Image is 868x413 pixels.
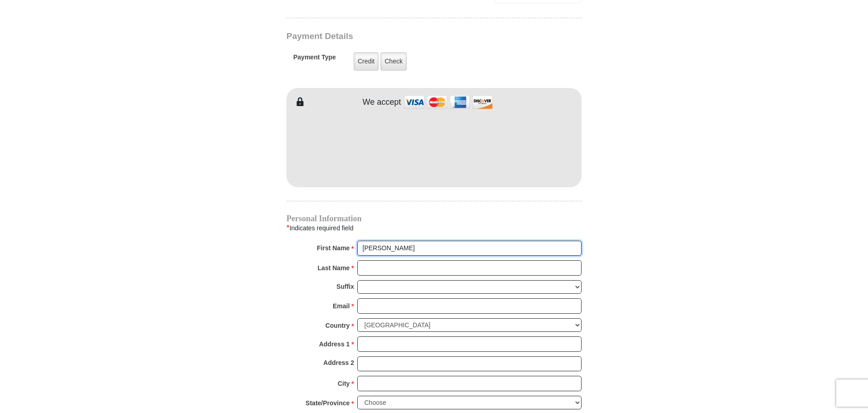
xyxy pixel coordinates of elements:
[317,242,350,254] strong: First Name
[319,338,350,350] strong: Address 1
[338,377,350,390] strong: City
[286,31,518,42] h3: Payment Details
[380,52,407,71] label: Check
[286,222,582,234] div: Indicates required field
[363,97,401,107] h4: We accept
[325,319,350,332] strong: Country
[403,92,494,112] img: credit cards accepted
[323,356,354,369] strong: Address 2
[336,280,354,293] strong: Suffix
[306,397,350,409] strong: State/Province
[318,262,350,274] strong: Last Name
[354,52,379,71] label: Credit
[333,300,350,312] strong: Email
[293,53,336,66] h5: Payment Type
[286,215,582,222] h4: Personal Information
